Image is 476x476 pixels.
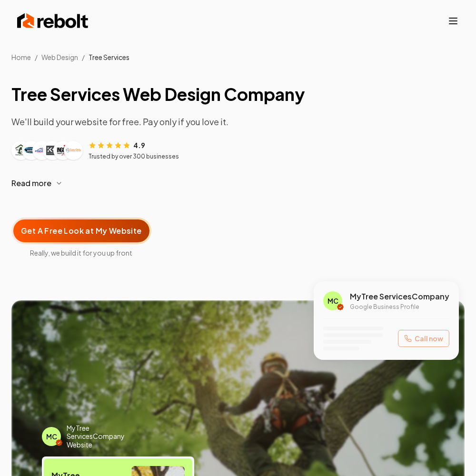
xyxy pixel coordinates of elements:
[55,143,70,158] img: Customer logo 5
[41,53,78,61] span: Web Design
[17,11,89,30] img: Rebolt Logo
[89,140,145,150] div: Rating: 4.9 out of 5 stars
[11,53,31,61] a: Home
[11,248,151,258] span: Really, we build it for you up front
[67,424,143,449] span: My Tree Services Company Website
[11,115,465,129] p: We'll build your website for free. Pay only if you love it.
[46,432,57,441] span: MC
[327,296,338,306] span: MC
[447,15,459,27] button: Toggle mobile menu
[21,225,142,237] span: Get A Free Look at My Website
[11,218,151,244] button: Get A Free Look at My Website
[13,143,29,158] img: Customer logo 1
[11,178,51,189] span: Read more
[11,202,151,258] a: Get A Free Look at My WebsiteReally, we build it for you up front
[11,141,83,160] div: Customer logos
[350,303,449,311] p: Google Business Profile
[34,143,50,158] img: Customer logo 3
[24,143,39,158] img: Customer logo 2
[11,85,465,104] h1: Tree Services Web Design Company
[11,140,465,160] article: Customer reviews
[89,53,129,61] span: Tree Services
[66,143,81,158] img: Customer logo 6
[133,140,145,150] span: 4.9
[35,52,38,62] li: /
[11,172,465,195] button: Read more
[45,143,60,158] img: Customer logo 4
[350,291,449,302] span: My Tree Services Company
[89,153,179,160] p: Trusted by over 300 businesses
[82,52,85,62] li: /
